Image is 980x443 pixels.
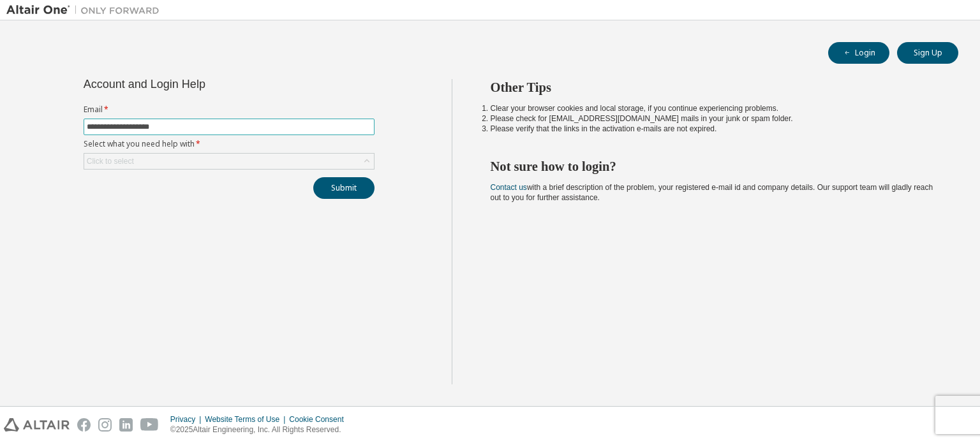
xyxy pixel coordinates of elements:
[491,124,936,134] li: Please verify that the links in the activation e-mails are not expired.
[84,139,375,149] label: Select what you need help with
[289,414,351,425] div: Cookie Consent
[6,4,166,17] img: Altair One
[84,79,316,89] div: Account and Login Help
[77,418,91,432] img: facebook.svg
[87,156,134,166] div: Click to select
[491,183,933,202] span: with a brief description of the problem, your registered e-mail id and company details. Our suppo...
[140,418,159,432] img: youtube.svg
[491,103,936,113] li: Clear your browser cookies and local storage, if you continue experiencing problems.
[84,105,375,115] label: Email
[491,113,936,124] li: Please check for [EMAIL_ADDRESS][DOMAIN_NAME] mails in your junk or spam folder.
[313,177,375,199] button: Submit
[205,414,289,425] div: Website Terms of Use
[119,418,133,432] img: linkedin.svg
[170,414,205,425] div: Privacy
[897,42,958,64] button: Sign Up
[170,425,352,435] p: © 2025 Altair Engineering, Inc. All Rights Reserved.
[491,158,936,175] h2: Not sure how to login?
[491,183,527,192] a: Contact us
[4,418,70,432] img: altair_logo.svg
[98,418,112,432] img: instagram.svg
[491,79,936,96] h2: Other Tips
[84,154,374,169] div: Click to select
[828,42,889,64] button: Login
